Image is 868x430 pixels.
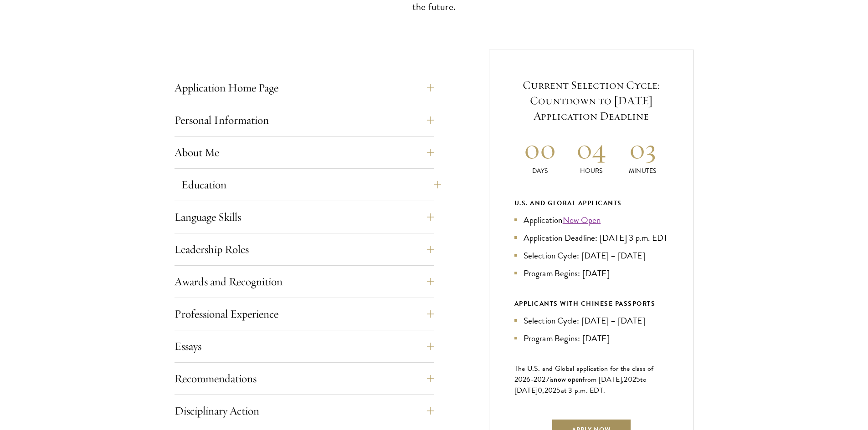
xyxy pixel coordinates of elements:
[181,174,441,196] button: Education
[636,374,640,385] span: 5
[175,206,434,228] button: Language Skills
[546,374,550,385] span: 7
[542,385,544,396] span: ,
[514,166,566,176] p: Days
[175,303,434,325] button: Professional Experience
[514,298,668,309] div: APPLICANTS WITH CHINESE PASSPORTS
[514,332,668,345] li: Program Begins: [DATE]
[514,267,668,280] li: Program Begins: [DATE]
[514,197,668,209] div: U.S. and Global Applicants
[617,132,668,166] h2: 03
[175,368,434,390] button: Recommendations
[617,166,668,176] p: Minutes
[175,335,434,357] button: Essays
[550,374,554,385] span: is
[565,166,617,176] p: Hours
[175,238,434,260] button: Leadership Roles
[565,132,617,166] h2: 04
[514,213,668,227] li: Application
[526,374,530,385] span: 6
[582,374,624,385] span: from [DATE],
[514,132,566,166] h2: 00
[531,374,546,385] span: -202
[554,374,582,384] span: now open
[514,314,668,327] li: Selection Cycle: [DATE] – [DATE]
[563,213,601,227] a: Now Open
[175,77,434,99] button: Application Home Page
[175,400,434,422] button: Disciplinary Action
[175,109,434,131] button: Personal Information
[624,374,636,385] span: 202
[175,271,434,293] button: Awards and Recognition
[514,374,647,396] span: to [DATE]
[556,385,560,396] span: 5
[544,385,557,396] span: 202
[538,385,542,396] span: 0
[514,77,668,124] h5: Current Selection Cycle: Countdown to [DATE] Application Deadline
[514,363,654,385] span: The U.S. and Global application for the class of 202
[175,142,434,163] button: About Me
[561,385,606,396] span: at 3 p.m. EDT.
[514,249,668,262] li: Selection Cycle: [DATE] – [DATE]
[514,231,668,244] li: Application Deadline: [DATE] 3 p.m. EDT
